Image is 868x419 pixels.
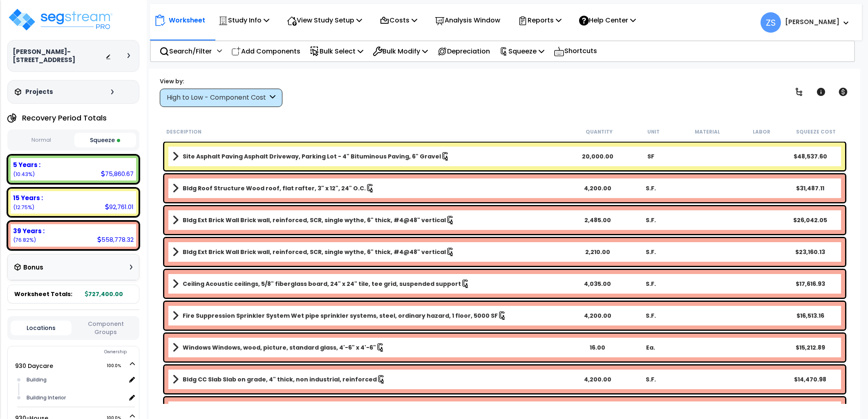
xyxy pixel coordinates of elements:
p: Analysis Window [435,15,500,26]
div: $23,160.13 [783,248,837,256]
span: ZS [761,12,781,33]
p: Reports [518,15,562,26]
b: Windows Windows, wood, picture, standard glass, 4'-6" x 4'-6" [183,343,376,352]
div: 2,485.00 [571,216,624,224]
a: Assembly Title [172,183,571,194]
div: Building [25,375,126,385]
div: S.F. [624,216,677,224]
div: $48,537.60 [783,152,837,160]
p: Bulk Modify [373,46,428,57]
b: 15 Years : [13,194,43,202]
div: $16,513.16 [783,312,837,320]
div: $17,616.93 [783,280,837,288]
div: 2,210.00 [571,248,624,256]
p: Help Center [579,15,636,26]
small: Labor [753,129,770,135]
p: View Study Setup [287,15,362,26]
p: Squeeze [499,46,544,57]
div: Building Interior [25,393,126,403]
div: $14,470.98 [783,375,837,383]
small: Squeeze Cost [796,129,836,135]
div: 4,035.00 [571,280,624,288]
p: Search/Filter [159,46,212,57]
div: S.F. [624,280,677,288]
span: Worksheet Totals: [14,290,72,298]
b: Bldg Ext Brick Wall Brick wall, reinforced, SCR, single wythe, 6" thick, #4@48" vertical [183,248,446,256]
a: Assembly Title [172,214,571,226]
div: 20,000.00 [571,152,624,160]
div: 4,200.00 [571,375,624,383]
b: [PERSON_NAME] [785,18,839,26]
p: Shortcuts [554,45,597,57]
small: 12.752407203739345% [13,204,34,211]
div: S.F. [624,184,677,192]
h3: Bonus [23,264,43,271]
h4: Recovery Period Totals [22,114,107,122]
div: $26,042.05 [783,216,837,224]
p: Add Components [231,46,300,57]
div: High to Low - Component Cost [167,93,268,103]
b: Site Asphalt Paving Asphalt Driveway, Parking Lot - 4" Bituminous Paving, 6" Gravel [183,152,441,160]
small: 10.429017047016773% [13,171,35,178]
a: Assembly Title [172,246,571,258]
h3: [PERSON_NAME]- [STREET_ADDRESS] [13,48,105,64]
a: 930 Daycare 100.0% [15,362,53,370]
div: S.F. [624,375,677,383]
div: Ea. [624,343,677,352]
b: 727,400.00 [85,290,123,298]
button: Squeeze [74,133,136,147]
a: Assembly Title [172,310,571,321]
p: Bulk Select [310,46,363,57]
a: Assembly Title [172,342,571,353]
div: Depreciation [433,42,494,61]
div: SF [624,152,677,160]
b: Bldg Ext Brick Wall Brick wall, reinforced, SCR, single wythe, 6" thick, #4@48" vertical [183,216,446,224]
div: $31,487.11 [783,184,837,192]
p: Depreciation [437,46,490,57]
div: 558,778.32 [97,235,134,244]
small: 76.81857574924388% [13,236,36,243]
div: Shortcuts [549,41,602,61]
small: Description [166,129,201,135]
button: Locations [11,321,72,335]
b: Bldg CC Slab Slab on grade, 4" thick, non industrial, reinforced [183,375,377,383]
p: Costs [380,15,417,26]
div: $15,212.89 [783,343,837,352]
button: Normal [11,133,72,147]
div: 4,200.00 [571,184,624,192]
a: Assembly Title [172,151,571,162]
small: Unit [647,129,660,135]
div: 4,200.00 [571,312,624,320]
div: 75,860.67 [101,169,134,178]
img: logo_pro_r.png [7,7,114,32]
h3: Projects [25,88,53,96]
p: Study Info [218,15,269,26]
div: 92,761.01 [105,203,134,211]
button: Component Groups [76,319,136,337]
a: Assembly Title [172,278,571,290]
b: 5 Years : [13,160,40,169]
div: Ownership [24,347,139,357]
div: S.F. [624,312,677,320]
b: Fire Suppression Sprinkler System Wet pipe sprinkler systems, steel, ordinary hazard, 1 floor, 50... [183,312,498,320]
span: 100.0% [107,361,128,371]
b: Bldg Roof Structure Wood roof, flat rafter, 3" x 12", 24" O.C. [183,184,366,192]
div: View by: [160,77,282,85]
p: Worksheet [169,15,205,26]
div: S.F. [624,248,677,256]
small: Quantity [586,129,613,135]
b: 39 Years : [13,227,45,235]
small: Material [695,129,720,135]
a: Assembly Title [172,374,571,385]
div: Add Components [227,42,305,61]
div: 16.00 [571,343,624,352]
b: Ceiling Acoustic ceilings, 5/8" fiberglass board, 24" x 24" tile, tee grid, suspended support [183,280,461,288]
